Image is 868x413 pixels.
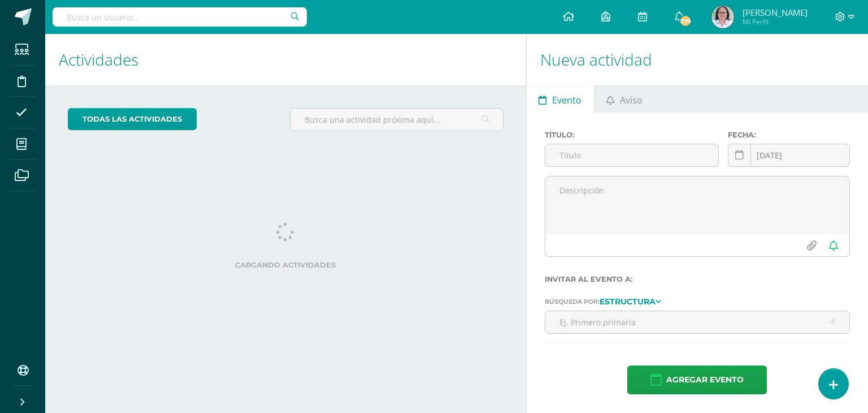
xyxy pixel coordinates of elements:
label: Fecha: [728,131,850,139]
label: Título: [545,131,719,139]
h1: Nueva actividad [540,34,854,85]
span: Mi Perfil [743,17,808,27]
span: Agregar evento [666,366,744,394]
strong: Estructura [600,296,656,307]
span: Búsqueda por: [545,298,600,306]
input: Busca un usuario... [53,7,307,27]
span: 378 [679,15,692,27]
a: Aviso [594,85,655,113]
span: Evento [552,87,581,114]
label: Invitar al evento a: [545,275,850,283]
a: Evento [527,85,594,113]
img: 1b71441f154de9568f5d3c47db87a4fb.png [711,6,734,28]
h1: Actividades [59,34,513,85]
input: Busca una actividad próxima aquí... [290,109,502,131]
label: Cargando actividades [68,261,504,269]
input: Ej. Primero primaria [545,311,849,333]
span: Aviso [620,87,643,114]
a: Estructura [600,297,661,305]
a: todas las Actividades [68,108,197,130]
input: Fecha de entrega [728,144,849,166]
span: [PERSON_NAME] [743,7,808,18]
button: Agregar evento [627,365,767,394]
input: Título [545,144,719,166]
